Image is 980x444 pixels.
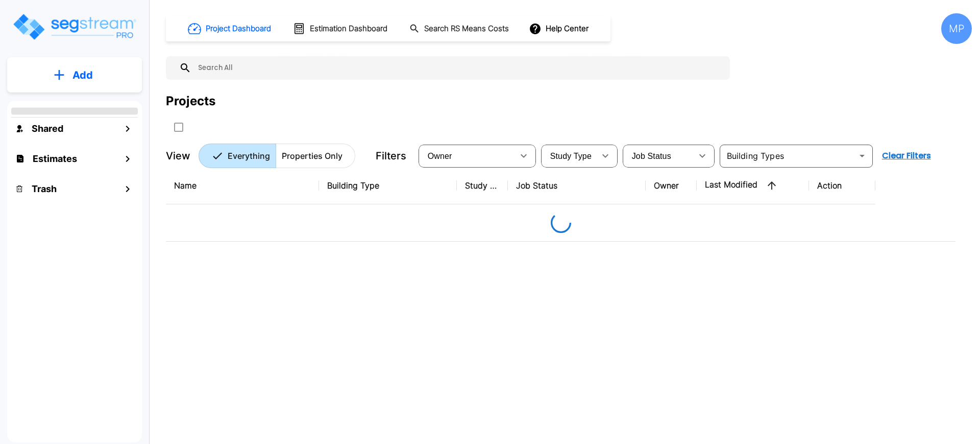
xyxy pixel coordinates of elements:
h1: Project Dashboard [206,23,271,35]
p: Properties Only [282,150,342,162]
th: Action [809,167,875,204]
button: Estimation Dashboard [289,18,393,39]
button: SelectAll [168,117,189,137]
div: Select [543,142,595,170]
p: Filters [376,148,406,163]
th: Study Type [457,167,508,204]
h1: Estimation Dashboard [310,23,387,35]
th: Owner [646,167,697,204]
p: Everything [228,150,270,162]
span: Study Type [550,152,592,160]
button: Help Center [527,19,593,38]
div: Select [625,142,692,170]
button: Properties Only [276,144,355,168]
div: Projects [166,92,215,110]
th: Job Status [508,167,646,204]
button: Clear Filters [878,146,935,166]
p: View [166,148,190,163]
input: Search All [191,56,725,80]
button: Add [7,60,142,90]
div: Platform [199,144,355,168]
button: Open [855,149,869,163]
h1: Shared [32,122,63,135]
div: MP [941,13,972,44]
button: Project Dashboard [184,17,277,40]
h1: Trash [32,182,57,196]
span: Job Status [632,152,671,160]
p: Add [72,67,93,83]
button: Everything [199,144,276,168]
h1: Search RS Means Costs [424,23,509,35]
input: Building Types [723,149,853,163]
span: Owner [428,152,452,160]
img: Logo [12,12,137,41]
th: Last Modified [697,167,809,204]
h1: Estimates [33,152,77,166]
button: Search RS Means Costs [405,19,514,39]
div: Select [421,142,513,170]
th: Building Type [319,167,457,204]
th: Name [166,167,319,204]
